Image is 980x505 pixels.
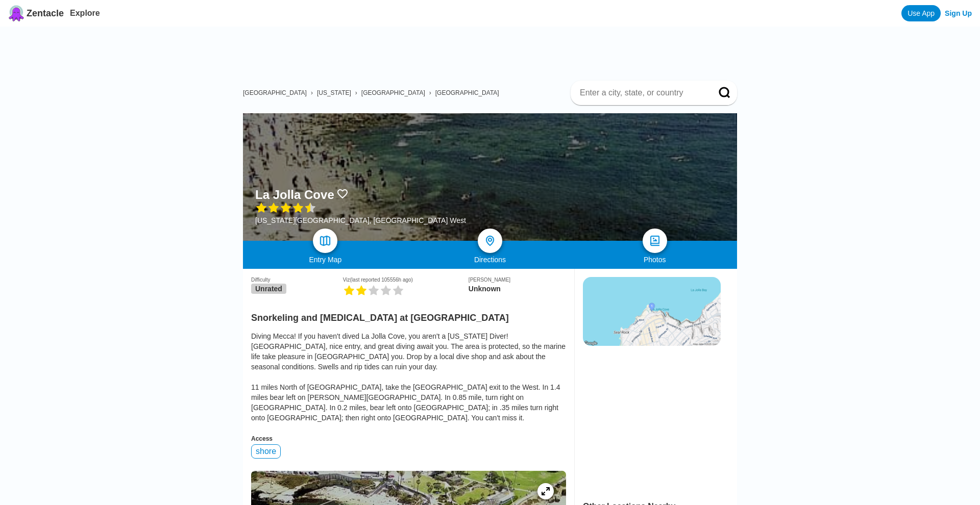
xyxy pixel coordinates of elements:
[319,235,331,247] img: map
[435,89,499,96] a: [GEOGRAPHIC_DATA]
[643,229,667,253] a: photos
[484,235,496,247] img: directions
[429,89,431,96] span: ›
[251,444,281,459] div: shore
[313,229,337,253] a: map
[469,277,566,283] div: [PERSON_NAME]
[251,331,566,423] div: Diving Mecca! If you haven't dived La Jolla Cove, you aren't a [US_STATE] Diver! [GEOGRAPHIC_DATA...
[243,89,307,96] a: [GEOGRAPHIC_DATA]
[251,277,343,283] div: Difficulty
[572,256,737,264] div: Photos
[243,256,408,264] div: Entry Map
[478,229,502,253] a: directions
[901,5,941,21] a: Use App
[251,435,566,442] div: Access
[8,5,64,21] a: Zentacle logoZentacle
[945,9,972,17] a: Sign Up
[649,235,661,247] img: photos
[469,285,566,293] div: Unknown
[251,307,566,323] h2: Snorkeling and [MEDICAL_DATA] at [GEOGRAPHIC_DATA]
[27,8,64,19] span: Zentacle
[255,188,334,202] h1: La Jolla Cove
[579,88,704,98] input: Enter a city, state, or country
[408,256,573,264] div: Directions
[8,5,24,21] img: Zentacle logo
[311,89,313,96] span: ›
[343,277,469,283] div: Viz (last reported 105556h ago)
[317,89,351,96] a: [US_STATE]
[583,277,721,346] img: staticmap
[355,89,357,96] span: ›
[361,89,425,96] a: [GEOGRAPHIC_DATA]
[251,284,286,294] span: Unrated
[70,9,100,17] a: Explore
[255,216,466,224] div: [US_STATE][GEOGRAPHIC_DATA], [GEOGRAPHIC_DATA] West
